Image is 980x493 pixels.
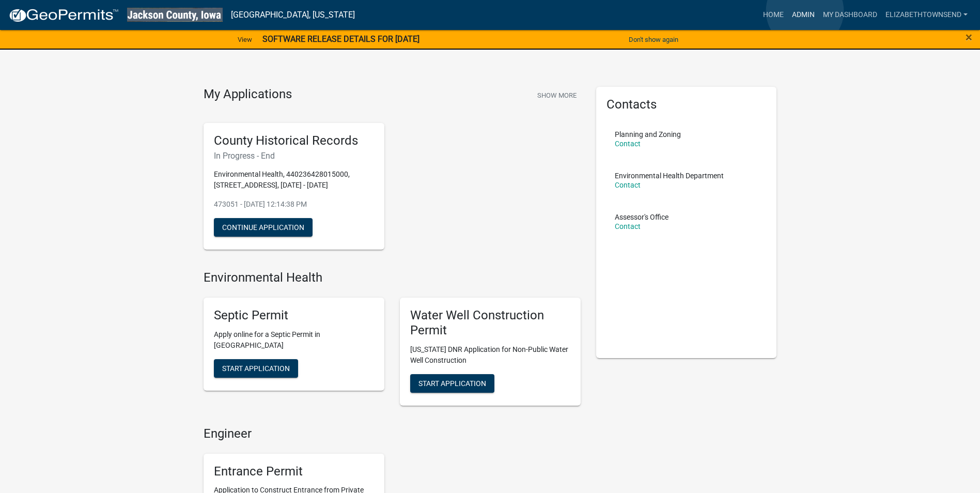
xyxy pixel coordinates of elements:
[615,222,641,230] a: Contact
[214,218,313,237] button: Continue Application
[615,213,668,221] p: Assessor's Office
[533,87,581,104] button: Show More
[881,5,972,25] a: ElizabethTownsend
[606,97,767,112] h5: Contacts
[204,426,581,441] h4: Engineer
[214,359,298,378] button: Start Application
[615,140,641,148] a: Contact
[214,151,374,161] h6: In Progress - End
[410,374,494,393] button: Start Application
[214,133,374,148] h5: County Historical Records
[966,30,972,44] span: ×
[615,172,724,179] p: Environmental Health Department
[615,131,681,138] p: Planning and Zoning
[231,6,355,24] a: [GEOGRAPHIC_DATA], [US_STATE]
[262,34,419,44] strong: SOFTWARE RELEASE DETAILS FOR [DATE]
[615,181,641,189] a: Contact
[127,8,223,22] img: Jackson County, Iowa
[214,199,374,210] p: 473051 - [DATE] 12:14:38 PM
[418,379,486,387] span: Start Application
[819,5,881,25] a: My Dashboard
[222,364,290,373] span: Start Application
[759,5,788,25] a: Home
[410,308,570,338] h5: Water Well Construction Permit
[204,87,292,102] h4: My Applications
[625,31,682,48] button: Don't show again
[214,464,374,479] h5: Entrance Permit
[214,308,374,323] h5: Septic Permit
[966,31,972,43] button: Close
[204,270,581,285] h4: Environmental Health
[214,169,374,191] p: Environmental Health, 440236428015000, [STREET_ADDRESS], [DATE] - [DATE]
[234,31,256,48] a: View
[788,5,819,25] a: Admin
[214,329,374,351] p: Apply online for a Septic Permit in [GEOGRAPHIC_DATA]
[410,344,570,366] p: [US_STATE] DNR Application for Non-Public Water Well Construction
